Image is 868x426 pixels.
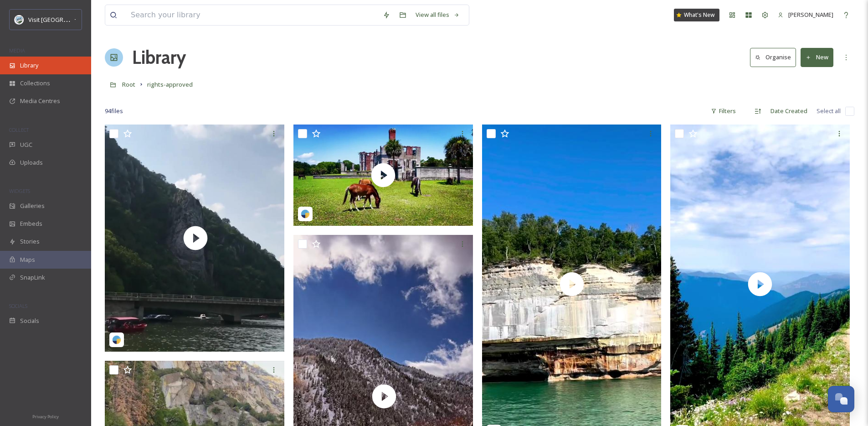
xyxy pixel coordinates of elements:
[28,15,116,24] span: Visit [GEOGRAPHIC_DATA] Parks
[132,44,186,71] a: Library
[766,102,812,120] div: Date Created
[15,15,24,24] img: download.png
[122,79,135,90] a: Root
[293,125,473,226] img: thumbnail
[20,273,45,282] span: SnapLink
[105,107,123,115] span: 94 file s
[20,97,60,105] span: Media Centres
[9,47,25,54] span: MEDIA
[20,158,43,167] span: Uploads
[147,80,193,88] span: rights-approved
[9,187,30,194] span: WIDGETS
[773,6,838,24] a: [PERSON_NAME]
[9,126,29,133] span: COLLECT
[801,48,833,67] button: New
[126,5,378,25] input: Search your library
[706,102,740,120] div: Filters
[674,9,719,21] a: What's New
[147,79,193,90] a: rights-approved
[828,386,854,412] button: Open Chat
[20,255,35,264] span: Maps
[817,107,841,115] span: Select all
[411,6,464,24] a: View all files
[20,79,50,88] span: Collections
[788,10,833,19] span: [PERSON_NAME]
[112,335,121,344] img: snapsea-logo.png
[32,410,59,421] a: Privacy Policy
[20,237,40,246] span: Stories
[32,414,59,420] span: Privacy Policy
[750,48,796,67] button: Organise
[20,140,32,149] span: UGC
[750,48,801,67] a: Organise
[20,317,39,325] span: Socials
[105,125,286,352] img: thumbnail
[122,80,135,88] span: Root
[301,209,310,218] img: snapsea-logo.png
[20,61,38,70] span: Library
[9,302,27,309] span: SOCIALS
[20,219,42,228] span: Embeds
[20,202,45,210] span: Galleries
